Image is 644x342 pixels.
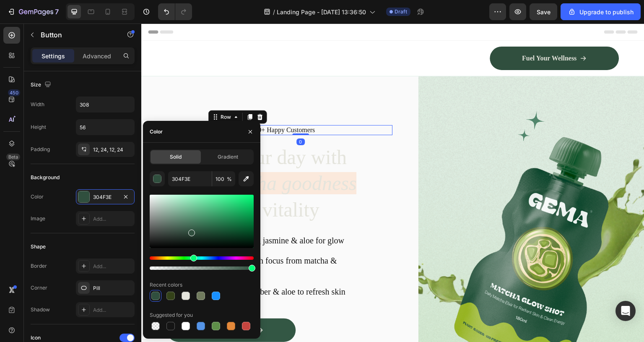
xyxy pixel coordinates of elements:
[31,174,60,181] div: Background
[31,334,41,342] div: Icon
[37,232,250,253] p: Focused Energy: Smooth focus from matcha & [PERSON_NAME]
[3,3,62,20] button: 7
[37,263,250,274] p: Calm & Revive: Cucumber & aloe to refresh skin
[31,79,53,91] div: Size
[37,211,250,222] p: Radiant Skin: Hydrating jasmine & aloe for glow
[31,101,44,108] div: Width
[155,115,164,122] div: 0
[615,301,636,321] div: Open Intercom Messenger
[141,23,644,342] iframe: To enrich screen reader interactions, please activate Accessibility in Grammarly extension settings
[76,120,134,135] input: Auto
[568,8,634,16] div: Upgrade to publish
[31,193,44,201] div: Color
[25,120,251,200] h2: Refresh your day with and natural vitality
[93,263,132,270] div: Add...
[57,303,112,311] p: Fuel Your Wellness
[561,3,641,20] button: Upgrade to publish
[31,215,45,222] div: Image
[93,215,132,223] div: Add...
[31,306,50,313] div: Shadow
[381,31,436,39] p: Fuel Your Wellness
[218,153,238,161] span: Gradient
[93,285,132,292] div: Pill
[8,89,20,96] div: 450
[150,311,193,319] div: Suggested for you
[168,171,212,186] input: Eg: FFFFFF
[55,7,59,17] p: 7
[537,8,551,16] span: Save
[273,8,275,16] span: /
[93,306,132,314] div: Add...
[150,256,254,260] div: Hue
[277,8,366,16] span: Landing Page - [DATE] 13:36:50
[395,8,407,16] span: Draft
[31,243,46,251] div: Shape
[25,100,64,113] img: gempages_573841504263471970-059c6b28-722c-454d-8eef-b29f84818c6e.png
[31,262,47,270] div: Border
[31,146,50,153] div: Padding
[6,154,20,160] div: Beta
[158,3,192,20] div: Undo/Redo
[227,175,232,183] span: %
[106,102,174,111] p: 1500+ Happy Customers
[170,153,182,161] span: Solid
[25,295,154,319] a: Fuel Your Wellness
[26,149,215,171] i: green matcha goodness
[150,128,163,136] div: Color
[93,146,132,154] div: 12, 24, 12, 24
[83,52,111,60] p: Advanced
[530,3,557,20] button: Save
[78,90,91,97] div: Row
[42,52,65,60] p: Settings
[31,123,46,131] div: Height
[150,281,182,289] div: Recent colors
[93,193,117,201] div: 304F3E
[31,284,47,292] div: Corner
[76,97,134,112] input: Auto
[41,30,112,40] p: Button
